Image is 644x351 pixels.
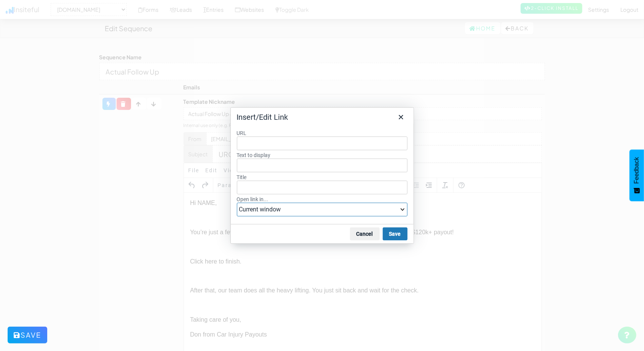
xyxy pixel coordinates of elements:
[350,227,380,240] button: Cancel
[383,227,407,240] button: Save
[237,196,407,203] label: Open link in...
[6,124,57,130] span: Taking care of you,
[395,111,407,124] button: Close
[237,174,407,181] label: Title
[633,157,640,184] span: Feedback
[237,130,407,137] label: URL
[630,149,644,201] button: Feedback - Show survey
[237,152,407,159] label: Text to display
[6,94,235,101] span: After that, our team does all the heavy lifting. You just sit back and wait for the check.
[6,138,83,145] span: Don from Car Injury Payouts
[237,112,288,122] div: Insert/Edit Link
[8,327,47,343] button: Save
[6,36,270,43] span: You’re just a few clicks away from filing your car injury claim - which could mean a $120k+ payout!
[6,65,58,72] span: Click here to finish.
[6,7,33,13] span: Hi NAME,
